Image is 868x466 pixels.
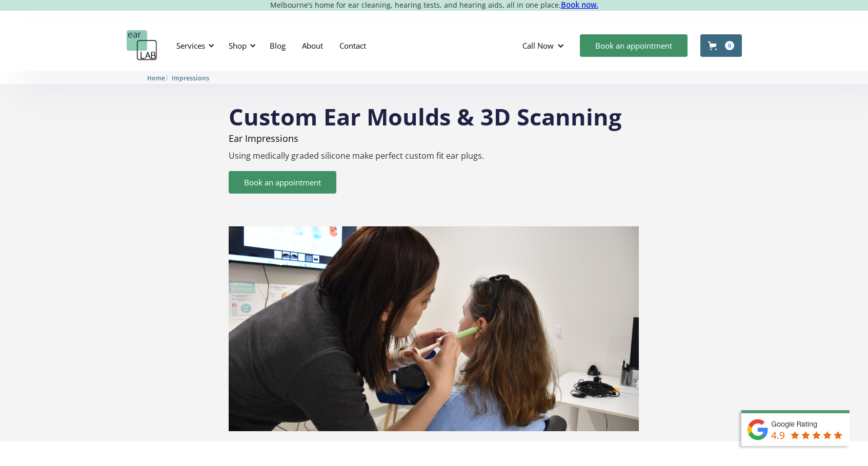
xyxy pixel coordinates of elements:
[127,30,157,61] a: home
[229,226,639,431] img: 3D scanning & ear impressions service at earLAB
[170,30,217,61] div: Services
[147,73,165,82] a: Home
[514,30,575,61] div: Call Now
[331,31,374,60] a: Contact
[294,31,331,60] a: About
[176,40,205,51] div: Services
[700,34,742,57] a: Open cart
[522,40,554,51] div: Call Now
[172,73,209,82] a: Impressions
[147,74,165,82] span: Home
[580,34,688,57] a: Book an appointment
[172,74,209,82] span: Impressions
[229,40,247,51] div: Shop
[223,30,259,61] div: Shop
[229,151,639,161] p: Using medically graded silicone make perfect custom fit ear plugs.
[229,94,639,128] h1: Custom Ear Moulds & 3D Scanning
[147,73,172,83] li: 〉
[725,41,734,50] div: 0
[229,171,336,194] a: Book an appointment
[261,31,294,60] a: Blog
[229,133,639,143] p: Ear Impressions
